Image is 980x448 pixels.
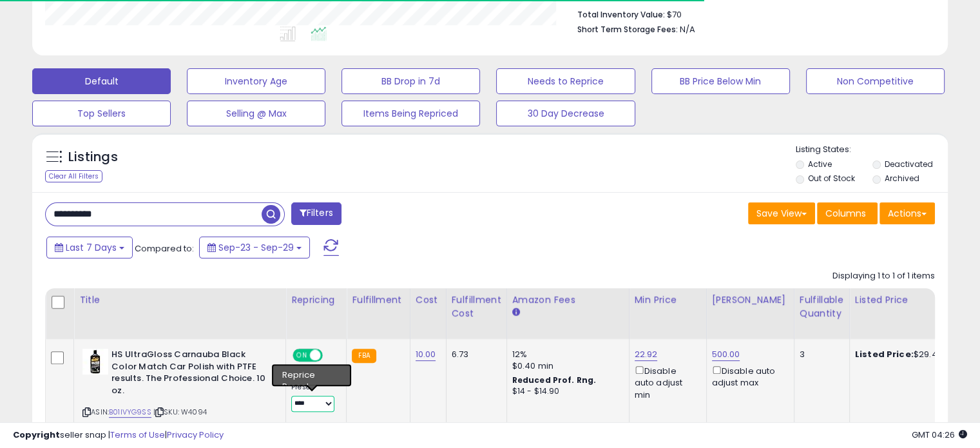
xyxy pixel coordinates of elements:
p: Listing States: [796,144,948,156]
div: 3 [800,349,840,360]
div: Repricing [291,293,341,307]
button: Non Competitive [806,68,945,94]
div: Fame says… [10,189,247,240]
div: 6.73 [452,349,497,360]
li: $70 [577,6,925,21]
img: 41stn8tIGML._SL40_.jpg [82,349,108,375]
div: Listed Price [855,293,966,307]
b: Short Term Storage Fees: [577,24,678,35]
small: Amazon Fees. [512,307,520,318]
button: Actions [879,202,935,224]
div: No further action is required from your side at this time. Please let me know if you have any oth... [21,340,201,429]
button: Items Being Repriced [341,101,480,126]
b: Listed Price: [855,348,914,360]
div: Displaying 1 to 1 of 1 items [832,270,935,282]
button: Upload attachment [20,391,30,401]
button: 30 Day Decrease [496,101,635,126]
a: Privacy Policy [167,429,224,441]
textarea: Message… [11,364,247,385]
div: Keirth says… [10,240,247,269]
div: 12% [512,349,619,360]
li: You can cancel anytime, but since it’s a discounted long-term plan, there are no refunds for unus... [30,135,201,171]
div: Amazon AI [291,369,336,380]
label: Out of Stock [808,173,855,184]
div: [PERSON_NAME] [712,293,789,307]
div: Min Price [635,293,701,307]
div: I understand, we want to continue with the monthly plan. [46,189,247,229]
div: Amazon Fees [512,293,624,307]
span: Columns [825,207,866,220]
span: OFF [321,350,341,361]
span: N/A [680,23,695,35]
img: Profile image for Keirth [61,242,74,255]
div: $0.40 min [512,360,619,372]
div: Fulfillment [352,293,404,307]
button: Gif picker [61,391,72,401]
div: I understand, we want to continue with the monthly plan. [57,197,237,222]
b: Reduced Prof. Rng. [512,375,597,385]
button: Top Sellers [32,101,171,126]
div: $14 - $14.90 [512,386,619,397]
span: Last 7 Days [66,241,117,254]
button: Send a message… [221,385,242,406]
div: Disable auto adjust min [635,364,697,401]
label: Active [808,159,832,170]
div: Cost [416,293,441,307]
li: The annual plan is paid upfront (and then yearly) in one payment of 5,100, not monthly. [30,33,201,69]
span: | SKU: W4094 [153,407,207,417]
div: Disable auto adjust max [712,364,784,389]
button: BB Price Below Min [651,68,790,94]
button: Last 7 Days [46,237,133,258]
h1: Keirth [62,6,93,16]
div: Close [226,5,249,28]
div: Fulfillment Cost [452,293,501,320]
small: FBA [352,349,376,363]
a: 500.00 [712,348,740,361]
div: Fulfillable Quantity [800,293,844,320]
div: joined the conversation [78,242,197,254]
button: Selling @ Max [187,101,325,126]
b: HS UltraGloss Carnauba Black Color Match Car Polish with PTFE results. The Professional Choice. 1... [111,349,268,400]
button: go back [8,5,33,30]
button: Default [32,68,171,94]
div: HI Fame, That's great! I'm happy to confirm that you want to continue with the . [21,277,201,340]
p: Active 4h ago [62,16,120,29]
button: Columns [817,202,878,224]
button: Emoji picker [41,391,51,401]
button: Inventory Age [187,68,325,94]
button: Filters [291,202,341,225]
button: Save View [748,202,815,224]
div: $29.45 [855,349,962,360]
label: Deactivated [884,159,932,170]
span: Compared to: [135,242,194,255]
span: ON [294,350,310,361]
div: Title [79,293,280,307]
button: Sep-23 - Sep-29 [199,237,310,258]
button: Needs to Reprice [496,68,635,94]
label: Archived [884,173,919,184]
h5: Listings [68,148,118,166]
li: While the annual plan is non-refundable, we always aim to work with sellers long term, so if some... [30,72,201,131]
button: Start recording [82,391,92,401]
div: Clear All Filters [45,170,102,182]
a: 10.00 [416,348,436,361]
strong: Copyright [13,429,60,441]
span: 2025-10-7 04:26 GMT [912,429,967,441]
div: HI Fame,That's great! I'm happy to confirm that you want to continue with themonthly billing plan... [10,269,211,436]
button: BB Drop in 7d [341,68,480,94]
div: Preset: [291,383,336,412]
span: Sep-23 - Sep-29 [218,241,294,254]
b: Keirth [78,244,105,253]
a: B01IVYG9SS [109,407,151,418]
div: Keirth says… [10,269,247,447]
button: Home [202,5,226,30]
img: Profile image for Keirth [37,7,57,28]
div: seller snap | | [13,429,224,442]
a: 22.92 [635,348,658,361]
b: Total Inventory Value: [577,9,665,20]
a: Terms of Use [110,429,165,441]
